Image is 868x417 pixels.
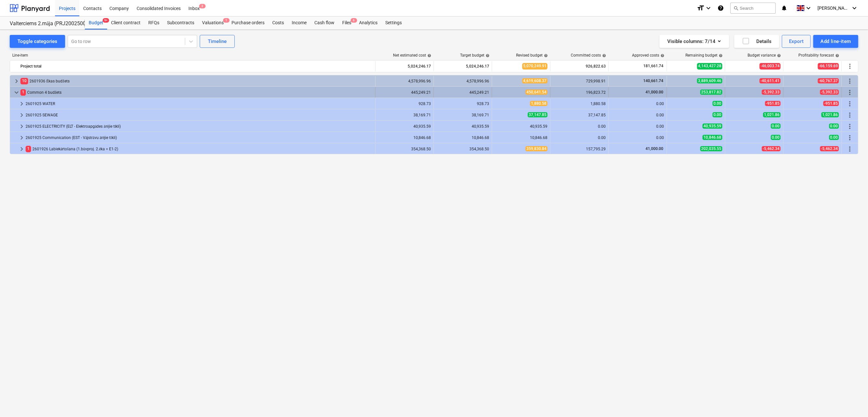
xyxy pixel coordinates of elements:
[355,16,381,29] div: Analytics
[378,147,431,151] div: 354,368.50
[776,54,781,58] span: help
[667,37,721,46] div: Visible columns : 7/14
[26,110,373,120] div: 2601925 SEWAGE
[813,35,858,48] button: Add line-item
[198,16,228,29] a: Valuations1
[495,135,547,140] div: 10,846.68
[198,16,228,29] div: Valuations
[553,135,606,140] div: 0.00
[381,16,406,29] a: Settings
[851,4,858,12] i: keyboard_arrow_down
[713,112,722,117] span: 0.00
[703,123,722,129] span: 40,935.59
[781,4,787,12] i: notifications
[645,90,664,94] span: 41,000.00
[733,5,738,11] span: search
[553,90,606,95] div: 196,823.72
[763,112,781,117] span: 1,021.86
[543,54,548,58] span: help
[18,111,26,119] span: keyboard_arrow_right
[378,90,431,95] div: 445,249.21
[643,63,664,69] span: 181,661.74
[846,100,854,108] span: More actions
[846,62,854,70] span: More actions
[528,112,547,117] span: 37,147.85
[13,89,20,96] span: keyboard_arrow_down
[436,61,489,71] div: 5,024,246.17
[659,54,664,58] span: help
[553,61,606,71] div: 926,822.63
[10,20,77,27] div: Valterciems 2.māja (PRJ2002500) - 2601936
[846,145,854,153] span: More actions
[846,77,854,85] span: More actions
[10,35,65,48] button: Toggle categories
[436,124,489,129] div: 40,935.59
[846,111,854,119] span: More actions
[516,53,548,58] div: Revised budget
[553,147,606,151] div: 157,795.29
[436,147,489,151] div: 354,368.50
[730,3,776,14] button: Search
[20,61,373,71] div: Project total
[228,16,268,29] div: Purchase orders
[26,99,373,109] div: 2601925 WATER
[436,113,489,117] div: 38,169.71
[522,63,547,69] span: 5,070,249.91
[643,79,664,83] span: 140,661.74
[310,16,338,29] a: Cash flow
[436,79,489,83] div: 4,578,996.96
[821,112,839,117] span: 1,021.86
[18,100,26,108] span: keyboard_arrow_right
[846,134,854,142] span: More actions
[26,133,373,143] div: 2601925 Communication (EST - Vājstrāvu ārējie tīkli)
[26,146,31,152] span: 1
[836,386,868,417] iframe: Chat Widget
[85,16,107,29] div: Budget
[163,16,198,29] div: Subcontracts
[20,78,28,84] span: 10
[530,101,547,106] span: 1,880.58
[846,123,854,130] span: More actions
[611,102,664,106] div: 0.00
[223,18,230,23] span: 1
[771,135,781,140] span: 0.00
[685,53,723,58] div: Remaining budget
[393,53,431,58] div: Net estimated cost
[20,76,373,86] div: 2601936 Ēkas budžets
[144,16,163,29] div: RFQs
[700,90,722,95] span: 253,817.82
[522,78,547,83] span: 4,619,608.37
[288,16,310,29] a: Income
[817,5,850,11] span: [PERSON_NAME][GEOGRAPHIC_DATA]
[338,16,355,29] div: Files
[13,77,20,85] span: keyboard_arrow_right
[632,53,664,58] div: Approved costs
[553,124,606,129] div: 0.00
[834,54,839,58] span: help
[85,16,107,29] a: Budget9+
[26,121,373,132] div: 2601925 ELECTRICITY (ELT - Elektroapgādes ārējie tīkli)
[26,144,373,154] div: 2601926 Labiekārtošana (1.būvproj. 2.ēka = E1-2)
[717,54,723,58] span: help
[703,135,722,140] span: 10,846.68
[484,54,490,58] span: help
[107,16,144,29] a: Client contract
[495,124,547,129] div: 40,935.59
[18,123,26,130] span: keyboard_arrow_right
[20,87,373,98] div: Common 4 budžets
[378,61,431,71] div: 5,024,246.17
[268,16,288,29] a: Costs
[436,90,489,95] div: 445,249.21
[846,89,854,96] span: More actions
[17,37,57,46] div: Toggle categories
[553,113,606,117] div: 37,147.85
[771,123,781,129] span: 0.00
[18,134,26,142] span: keyboard_arrow_right
[199,4,206,8] span: 3
[460,53,490,58] div: Target budget
[798,53,839,58] div: Profitability forecast
[378,135,431,140] div: 10,846.68
[829,123,839,129] span: 0.00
